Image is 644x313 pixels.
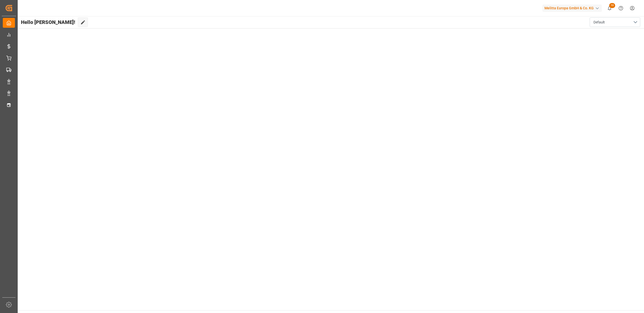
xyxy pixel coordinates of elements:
button: Help Center [615,3,627,14]
div: Melitta Europa GmbH & Co. KG [542,5,602,12]
button: show 10 new notifications [604,3,615,14]
button: open menu [590,17,640,27]
span: Hello [PERSON_NAME]! [21,17,75,27]
span: Default [593,20,605,25]
button: Melitta Europa GmbH & Co. KG [542,3,604,13]
span: 10 [609,3,615,8]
